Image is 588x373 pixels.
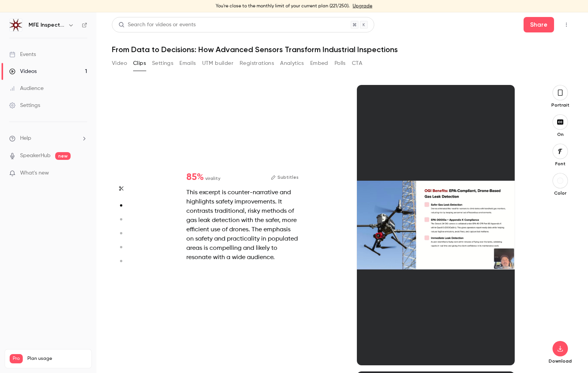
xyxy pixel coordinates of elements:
[9,102,40,109] div: Settings
[9,68,37,75] div: Videos
[10,19,22,31] img: MFE Inspection Solutions
[9,85,44,92] div: Audience
[78,170,87,177] iframe: Noticeable Trigger
[20,152,51,160] a: SpeakerHub
[10,354,23,363] span: Pro
[29,21,65,29] h6: MFE Inspection Solutions
[9,134,87,142] li: help-dropdown-opener
[27,356,87,362] span: Plan usage
[20,134,31,142] span: Help
[20,169,49,177] span: What's new
[9,51,36,58] div: Events
[55,152,71,160] span: new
